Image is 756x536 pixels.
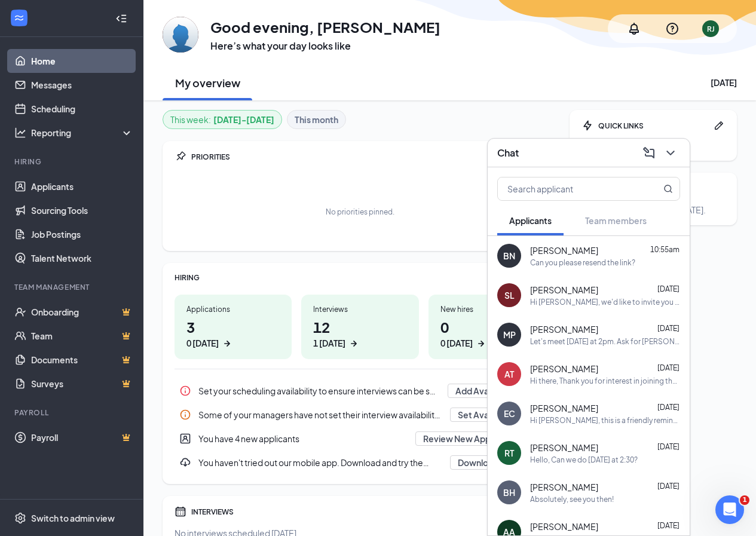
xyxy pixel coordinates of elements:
[530,284,598,296] span: [PERSON_NAME]
[504,447,514,459] div: RT
[175,403,546,427] a: InfoSome of your managers have not set their interview availability yetSet AvailabilityPin
[213,113,274,126] b: [DATE] - [DATE]
[163,17,198,53] img: Renara Johnson
[503,486,515,498] div: BH
[179,409,191,421] svg: Info
[31,174,133,198] a: Applicants
[191,152,546,162] div: PRIORITIES
[504,408,515,419] div: EC
[198,385,440,397] div: Set your scheduling availability to ensure interviews can be set up
[657,363,680,372] span: [DATE]
[14,408,131,418] div: Payroll
[440,337,473,350] div: 0 [DATE]
[530,297,680,307] div: Hi [PERSON_NAME], we'd like to invite you to a meeting with [PERSON_NAME] & Hub for Bartender - S...
[31,512,115,524] div: Switch to admin view
[450,408,524,422] button: Set Availability
[31,300,133,324] a: OnboardingCrown
[503,250,515,262] div: BN
[175,506,186,517] svg: Calendar
[530,323,598,335] span: [PERSON_NAME]
[31,73,133,97] a: Messages
[713,120,725,131] svg: Pen
[14,127,26,139] svg: Analysis
[175,272,546,283] div: HIRING
[175,151,186,163] svg: Pin
[530,258,635,268] div: Can you please resend the link?
[448,384,524,398] button: Add Availability
[186,337,219,350] div: 0 [DATE]
[14,157,131,167] div: Hiring
[740,495,749,505] span: 1
[711,76,737,88] div: [DATE]
[313,337,345,350] div: 1 [DATE]
[170,113,274,126] div: This week :
[530,481,598,493] span: [PERSON_NAME]
[186,317,280,350] h1: 3
[210,17,440,37] h1: Good evening, [PERSON_NAME]
[415,431,524,446] button: Review New Applicants
[31,372,133,396] a: SurveysCrown
[530,415,680,425] div: Hi [PERSON_NAME], this is a friendly reminder. To move forward with your application for Bartende...
[475,338,487,350] svg: ArrowRight
[13,12,25,24] svg: WorkstreamLogo
[221,338,233,350] svg: ArrowRight
[31,222,133,246] a: Job Postings
[530,402,598,414] span: [PERSON_NAME]
[642,146,656,160] svg: ComposeMessage
[186,304,280,314] div: Applications
[665,22,680,36] svg: QuestionInfo
[191,507,546,517] div: INTERVIEWS
[31,425,133,449] a: PayrollCrown
[639,143,659,163] button: ComposeMessage
[530,336,680,347] div: Let's meet [DATE] at 2pm. Ask for [PERSON_NAME]!
[657,324,680,333] span: [DATE]
[348,338,360,350] svg: ArrowRight
[585,215,647,226] span: Team members
[715,495,744,524] iframe: Intercom live chat
[175,427,546,451] div: You have 4 new applicants
[497,146,519,160] h3: Chat
[661,143,680,163] button: ChevronDown
[198,409,443,421] div: Some of your managers have not set their interview availability yet
[175,403,546,427] div: Some of your managers have not set their interview availability yet
[31,97,133,121] a: Scheduling
[657,482,680,491] span: [DATE]
[175,451,546,474] a: DownloadYou haven't tried out our mobile app. Download and try the mobile app here...Download AppPin
[175,379,546,403] a: InfoSet your scheduling availability to ensure interviews can be set upAdd AvailabilityPin
[175,295,292,359] a: Applications30 [DATE]ArrowRight
[175,427,546,451] a: UserEntityYou have 4 new applicantsReview New ApplicantsPin
[210,39,440,53] h3: Here’s what your day looks like
[707,24,715,34] div: RJ
[530,520,598,532] span: [PERSON_NAME]
[598,121,708,131] div: QUICK LINKS
[179,457,191,468] svg: Download
[313,304,406,314] div: Interviews
[530,442,598,454] span: [PERSON_NAME]
[530,244,598,256] span: [PERSON_NAME]
[31,348,133,372] a: DocumentsCrown
[530,363,598,375] span: [PERSON_NAME]
[175,451,546,474] div: You haven't tried out our mobile app. Download and try the mobile app here...
[530,376,680,386] div: Hi there, Thank you for interest in joining the Spoke & Hub Team. Are you available for an interv...
[115,13,127,24] svg: Collapse
[663,184,673,194] svg: MagnifyingGlass
[530,455,638,465] div: Hello, Can we do [DATE] at 2:30?
[498,177,639,200] input: Search applicant
[31,198,133,222] a: Sourcing Tools
[313,317,406,350] h1: 12
[301,295,418,359] a: Interviews121 [DATE]ArrowRight
[31,324,133,348] a: TeamCrown
[657,284,680,293] span: [DATE]
[14,512,26,524] svg: Settings
[509,215,552,226] span: Applicants
[198,433,408,445] div: You have 4 new applicants
[504,289,515,301] div: SL
[663,146,678,160] svg: ChevronDown
[627,22,641,36] svg: Notifications
[530,494,614,504] div: Absolutely, see you then!
[179,433,191,445] svg: UserEntity
[175,75,240,90] h2: My overview
[14,282,131,292] div: Team Management
[657,521,680,530] span: [DATE]
[326,207,394,217] div: No priorities pinned.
